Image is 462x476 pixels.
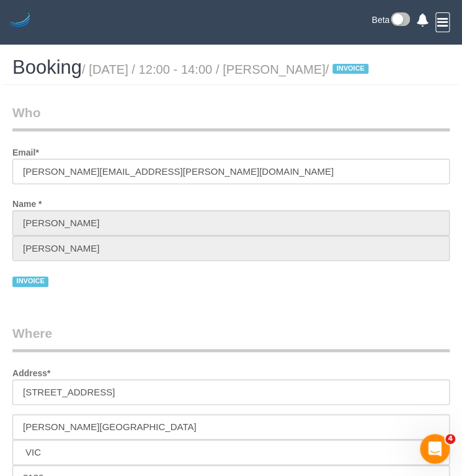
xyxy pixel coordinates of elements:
[326,63,373,76] span: /
[82,63,372,76] small: / [DATE] / 12:00 - 14:00 / [PERSON_NAME]
[12,210,450,236] input: First Name*
[445,434,455,444] span: 4
[12,56,82,78] span: Booking
[12,276,48,286] span: INVOICE
[3,363,60,379] label: Address*
[3,142,48,159] label: Email*
[12,159,450,184] input: Email*
[12,236,450,261] input: Last Name*
[12,104,450,131] legend: Who
[371,12,410,29] a: Beta
[7,12,32,30] img: Automaid Logo
[332,64,368,74] span: INVOICE
[389,12,410,29] img: New interface
[420,434,450,464] iframe: Intercom live chat
[12,324,450,352] legend: Where
[3,193,51,210] label: Name *
[12,414,450,439] input: Suburb*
